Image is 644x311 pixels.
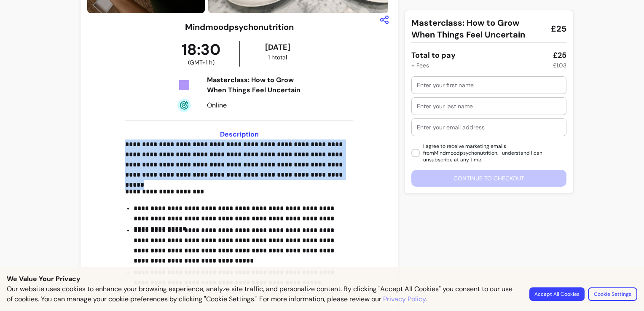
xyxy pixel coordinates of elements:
div: Total to pay [411,49,456,61]
div: Masterclass: How to Grow When Things Feel Uncertain [207,75,313,95]
h3: Mindmoodpsychonutrition [185,21,294,33]
div: [DATE] [242,41,314,53]
img: Tickets Icon [177,78,191,92]
input: Enter your last name [417,102,561,110]
input: Enter your first name [417,81,561,89]
span: Masterclass: How to Grow When Things Feel Uncertain [411,17,544,40]
p: We Value Your Privacy [7,274,637,284]
div: £1.03 [553,61,566,70]
h3: Description [125,129,353,139]
input: Enter your email address [417,123,561,131]
div: £25 [553,49,566,61]
p: Our website uses cookies to enhance your browsing experience, analyze site traffic, and personali... [7,284,519,304]
div: 1 h total [242,53,314,62]
div: 18:30 [163,41,239,67]
button: Accept All Cookies [529,287,585,301]
span: £25 [551,23,566,35]
span: ( GMT+1 h ) [188,58,215,67]
button: Cookie Settings [588,287,637,301]
a: Privacy Policy [383,294,426,304]
div: + Fees [411,61,429,70]
div: Online [207,100,313,110]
